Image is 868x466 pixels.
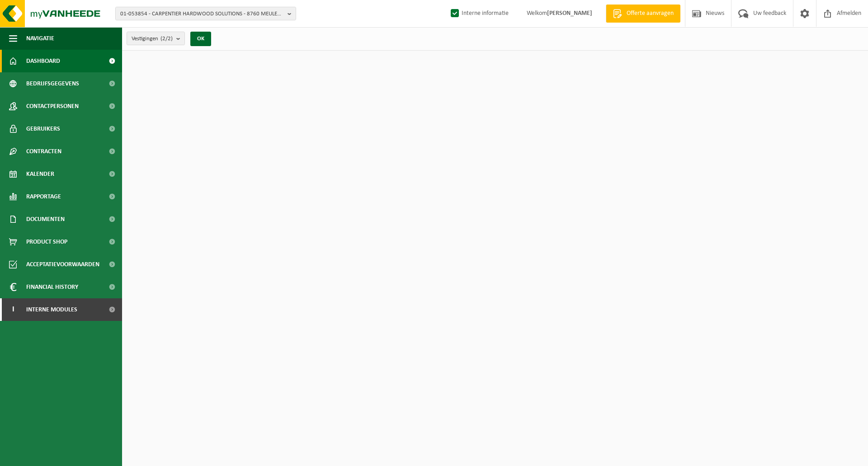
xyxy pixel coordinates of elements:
span: Acceptatievoorwaarden [26,253,99,276]
count: (2/2) [160,36,173,42]
button: Vestigingen(2/2) [127,32,185,45]
span: Rapportage [26,185,61,208]
span: Gebruikers [26,118,60,140]
a: Offerte aanvragen [606,5,680,23]
span: Kalender [26,163,54,185]
span: Bedrijfsgegevens [26,72,79,95]
span: 01-053854 - CARPENTIER HARDWOOD SOLUTIONS - 8760 MEULEBEKE, ABEELDREEF 15 [120,7,284,21]
span: Interne modules [26,298,77,321]
label: Interne informatie [449,7,509,20]
button: 01-053854 - CARPENTIER HARDWOOD SOLUTIONS - 8760 MEULEBEKE, ABEELDREEF 15 [115,7,296,20]
span: Financial History [26,276,78,298]
span: Offerte aanvragen [624,9,676,18]
span: Product Shop [26,231,67,253]
span: Dashboard [26,50,60,72]
span: Documenten [26,208,65,231]
span: Contactpersonen [26,95,79,118]
span: Contracten [26,140,61,163]
button: OK [190,32,211,46]
span: Navigatie [26,27,54,50]
span: Vestigingen [132,32,173,46]
strong: [PERSON_NAME] [547,10,592,17]
span: I [9,298,17,321]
